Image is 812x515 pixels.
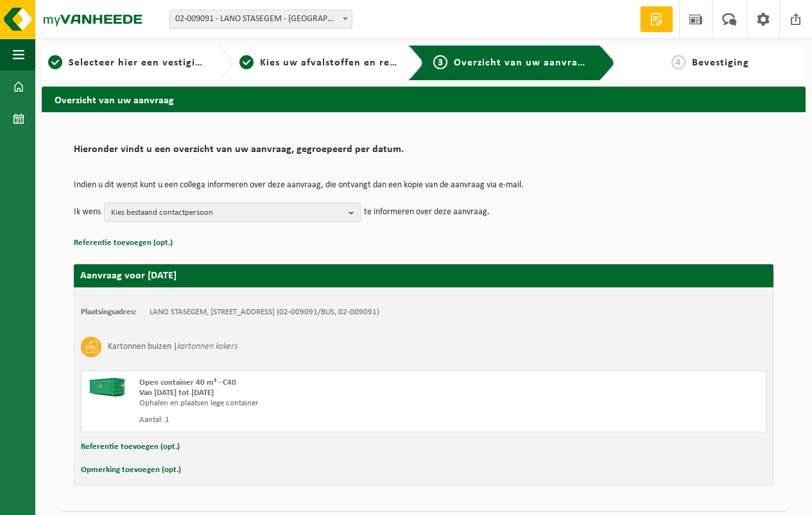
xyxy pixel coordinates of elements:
[81,308,137,316] strong: Plaatsingsadres:
[139,378,236,387] span: Open container 40 m³ - C40
[170,10,352,28] span: 02-009091 - LANO STASEGEM - HARELBEKE
[48,55,62,69] span: 1
[48,55,207,71] a: 1Selecteer hier een vestiging
[260,58,436,68] span: Kies uw afvalstoffen en recipiënten
[454,58,589,68] span: Overzicht van uw aanvraag
[169,10,352,29] span: 02-009091 - LANO STASEGEM - HARELBEKE
[80,271,177,281] strong: Aanvraag voor [DATE]
[74,203,101,222] p: Ik wens
[239,55,254,69] span: 2
[74,144,773,162] h2: Hieronder vindt u een overzicht van uw aanvraag, gegroepeerd per datum.
[81,439,180,455] button: Referentie toevoegen (opt.)
[433,55,447,69] span: 3
[108,337,238,357] h3: Kartonnen buizen |
[111,203,343,223] span: Kies bestaand contactpersoon
[139,415,475,425] div: Aantal: 1
[74,235,173,251] button: Referentie toevoegen (opt.)
[139,398,475,409] div: Ophalen en plaatsen lege container
[69,58,207,68] span: Selecteer hier een vestiging
[88,378,126,397] img: HK-XC-40-GN-00.png
[150,307,379,317] td: LANO STASEGEM, [STREET_ADDRESS] (02-009091/BUS, 02-009091)
[671,55,686,69] span: 4
[139,389,214,397] strong: Van [DATE] tot [DATE]
[74,181,773,190] p: Indien u dit wenst kunt u een collega informeren over deze aanvraag, die ontvangt dan een kopie v...
[104,203,361,222] button: Kies bestaand contactpersoon
[239,55,399,71] a: 2Kies uw afvalstoffen en recipiënten
[692,58,749,68] span: Bevestiging
[42,87,806,112] h2: Overzicht van uw aanvraag
[177,342,238,351] i: kartonnen kokers
[81,462,181,478] button: Opmerking toevoegen (opt.)
[364,203,490,222] p: te informeren over deze aanvraag.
